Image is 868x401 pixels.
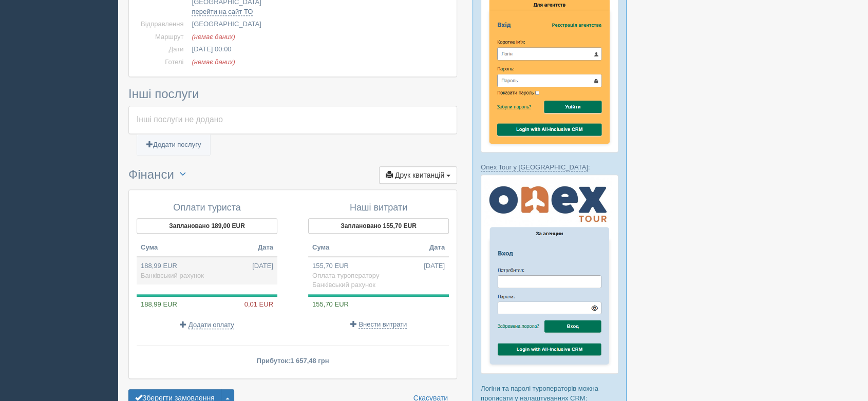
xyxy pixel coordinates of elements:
[137,356,449,366] p: Прибуток:
[137,43,187,56] td: Дати
[358,320,407,329] span: Внести витрати
[141,272,204,279] span: Банківський рахунок
[180,321,234,329] a: Додати оплату
[312,272,379,279] span: Оплата туроператору
[137,218,277,234] button: Заплановано 189,00 EUR
[192,8,253,16] a: перейти на сайт ТО
[137,203,277,213] h4: Оплати туриста
[207,239,277,257] th: Дата
[187,18,449,31] td: [GEOGRAPHIC_DATA]
[308,239,379,257] th: Сума
[192,33,235,41] span: (немає даних)
[481,163,588,171] a: Onex Tour у [GEOGRAPHIC_DATA]
[187,43,449,56] td: [DATE] 00:00
[481,162,618,172] p: :
[481,175,618,374] img: onex-tour-%D0%BB%D0%BE%D0%B3%D0%B8%D0%BD-%D1%87%D0%B5%D1%80%D0%B5%D0%B7-%D1%81%D1%80%D0%BC-%D0%B4...
[424,261,445,271] span: [DATE]
[308,203,449,213] h4: Наші витрати
[128,87,457,101] h3: Інші послуги
[379,239,449,257] th: Дата
[395,171,444,179] span: Друк квитанцій
[244,299,277,309] span: 0,01 EUR
[290,357,329,365] span: 1 657,48 грн
[137,135,210,156] a: Додати послугу
[308,218,449,234] button: Заплановано 155,70 EUR
[137,239,207,257] th: Сума
[137,31,187,44] td: Маршрут
[308,257,449,294] td: 155,70 EUR
[188,321,234,329] span: Додати оплату
[308,300,349,308] span: 155,70 EUR
[192,58,235,66] span: (немає даних)
[252,261,273,271] span: [DATE]
[350,320,407,328] a: Внести витрати
[137,18,187,31] td: Відправлення
[137,300,177,308] span: 188,99 EUR
[128,166,457,184] h3: Фінанси
[137,114,449,126] div: Інші послуги не додано
[137,56,187,69] td: Готелі
[312,281,375,289] span: Банківський рахунок
[379,166,457,184] button: Друк квитанцій
[137,257,277,284] td: 188,99 EUR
